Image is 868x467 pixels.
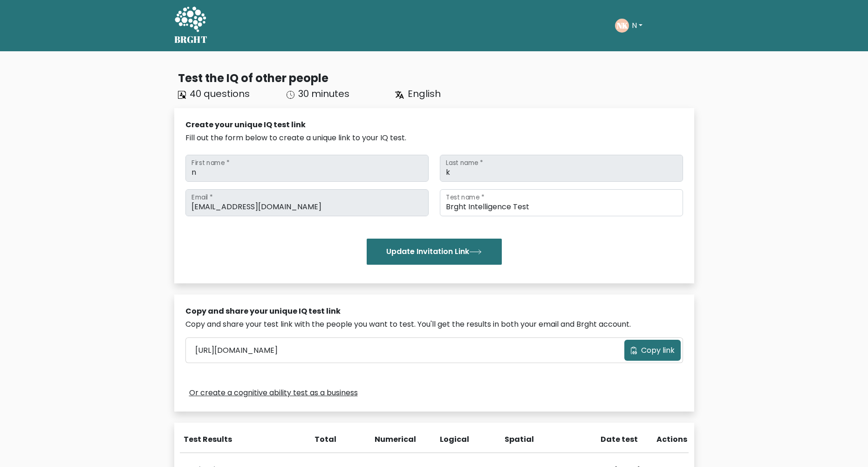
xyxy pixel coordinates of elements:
div: Logical [440,434,467,445]
span: 30 minutes [298,87,349,100]
a: BRGHT [174,4,208,48]
input: Last name [440,155,683,182]
text: NK [616,20,628,31]
div: Total [310,434,337,445]
h5: BRGHT [174,34,208,45]
div: Create your unique IQ test link [185,119,683,130]
input: First name [185,155,429,182]
div: Actions [656,434,689,445]
span: 40 questions [190,87,250,100]
div: Spatial [505,434,532,445]
div: Fill out the form below to create a unique link to your IQ test. [185,132,683,144]
input: Test name [440,189,683,216]
div: Test the IQ of other people [178,70,694,87]
div: Copy and share your unique IQ test link [185,306,683,317]
input: Email [185,189,429,216]
div: Test Results [184,434,299,445]
button: N [629,20,645,32]
span: English [408,87,441,100]
div: Copy and share your test link with the people you want to test. You'll get the results in both yo... [185,319,683,330]
button: Update Invitation Link [367,239,502,265]
div: Date test [570,434,645,445]
button: Copy link [624,340,681,361]
a: Or create a cognitive ability test as a business [189,387,358,398]
div: Numerical [375,434,402,445]
span: Copy link [641,345,675,356]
